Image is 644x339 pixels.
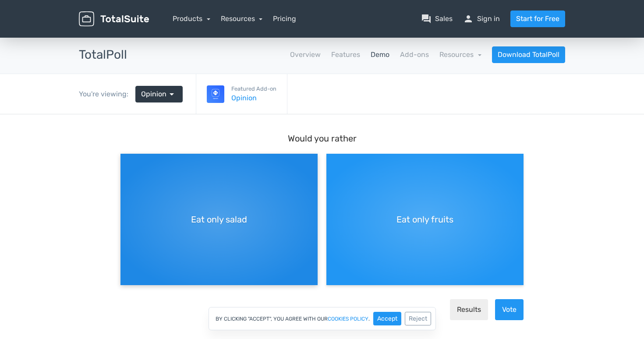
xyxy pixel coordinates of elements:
[371,49,389,60] a: Demo
[79,48,127,62] h3: TotalPoll
[273,14,296,24] a: Pricing
[231,85,276,93] small: Featured Add-on
[135,86,183,102] a: Opinion arrow_drop_down
[290,49,321,60] a: Overview
[421,14,432,24] span: question_answer
[173,14,210,23] a: Products
[439,50,481,59] a: Resources
[79,11,149,27] img: TotalSuite for WordPress
[450,185,488,206] button: Results
[463,14,500,24] a: personSign in
[492,46,565,63] a: Download TotalPoll
[191,99,247,112] span: Eat only salad
[396,99,453,112] span: Eat only fruits
[495,185,524,206] button: Vote
[405,312,431,325] button: Reject
[120,18,524,31] p: Would you rather
[207,85,224,103] img: Opinion
[328,316,368,321] a: cookies policy
[421,14,453,24] a: question_answerSales
[331,49,360,60] a: Features
[510,11,565,27] a: Start for Free
[166,89,177,99] span: arrow_drop_down
[209,307,436,330] div: By clicking "Accept", you agree with our .
[463,14,474,24] span: person
[141,89,166,99] span: Opinion
[373,312,401,325] button: Accept
[79,89,135,99] div: You're viewing:
[221,14,263,23] a: Resources
[231,93,276,103] a: Opinion
[400,49,429,60] a: Add-ons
